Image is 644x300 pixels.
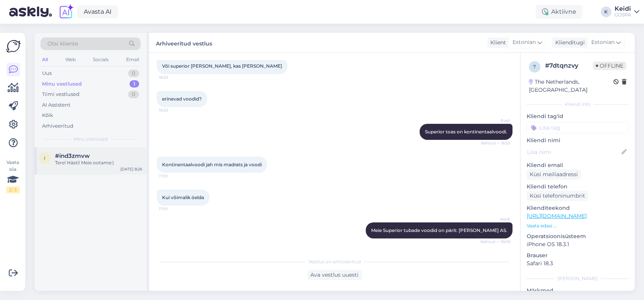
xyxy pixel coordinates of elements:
div: Ava vestlus uuesti [308,270,362,280]
div: The Netherlands, [GEOGRAPHIC_DATA] [529,78,613,94]
div: 0 [128,91,139,98]
div: Tiimi vestlused [42,91,79,98]
p: Brauser [527,251,629,259]
div: Klienditugi [552,39,585,47]
a: KeidiGOSPA [615,6,639,18]
span: Superior toas on kontinentaalvoodi. [425,129,507,135]
span: 16:53 [159,75,188,80]
span: Minu vestlused [73,136,108,143]
span: Offline [593,62,626,70]
a: Avasta AI [77,5,118,18]
span: Kui võimalik öelda [162,195,204,200]
div: Kõik [42,112,53,119]
span: Või superior [PERSON_NAME], kas [PERSON_NAME] [162,63,282,69]
p: Kliendi email [527,161,629,169]
span: Keidi [482,216,510,222]
div: Minu vestlused [42,80,82,88]
input: Lisa nimi [527,148,620,156]
div: 1 [130,80,139,88]
div: GOSPA [615,12,631,18]
p: Kliendi telefon [527,183,629,191]
p: Märkmed [527,287,629,295]
div: All [41,55,49,65]
p: Vaata edasi ... [527,222,629,229]
div: 2 / 3 [6,186,20,193]
span: Otsi kliente [47,40,78,48]
p: Safari 18.3 [527,259,629,268]
span: Nähtud ✓ 18:08 [480,239,510,245]
div: # 7dtqnzvy [545,61,593,70]
p: Kliendi nimi [527,136,629,144]
span: Vestlus on arhiveeritud [308,258,361,265]
span: 17:01 [159,206,188,212]
div: Klient [487,39,506,47]
div: Kliendi info [527,101,629,108]
div: 0 [128,70,139,77]
p: Klienditeekond [527,204,629,212]
div: Web [64,55,77,65]
span: Estonian [513,38,536,47]
div: [DATE] 8:26 [120,166,142,172]
div: Vaata siia [6,159,20,193]
div: Email [125,55,141,65]
div: Socials [91,55,110,65]
div: AI Assistent [42,101,70,109]
span: #ind3zmvw [55,152,90,159]
span: Eveli [482,118,510,123]
div: Keidi [615,6,631,12]
div: K [601,6,612,17]
p: Kliendi tag'id [527,112,629,120]
span: erinevad voodid? [162,96,202,102]
a: [URL][DOMAIN_NAME] [527,212,587,219]
label: Arhiveeritud vestlus [156,37,212,48]
p: Operatsioonisüsteem [527,232,629,240]
span: Meie Superior tubade voodid on pärit: [PERSON_NAME] AS. [371,227,507,233]
div: Uus [42,70,52,77]
div: Küsi telefoninumbrit [527,191,588,201]
span: 16:53 [159,107,188,113]
input: Lisa tag [527,122,629,133]
img: Askly Logo [6,39,21,54]
div: Tere! Hästi! Meie ootame:) [55,159,142,166]
div: [PERSON_NAME] [527,275,629,282]
span: 17:01 [159,173,188,179]
div: Küsi meiliaadressi [527,169,581,180]
span: Nähtud ✓ 16:55 [481,140,510,146]
img: explore-ai [58,4,74,20]
span: 7 [534,64,536,70]
div: Aktiivne [536,5,582,19]
span: i [44,155,45,161]
span: Estonian [591,38,615,47]
p: iPhone OS 18.3.1 [527,240,629,248]
div: Arhiveeritud [42,122,73,130]
span: Kontinentaalvoodi jah mis madrats ja voodi [162,162,262,167]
